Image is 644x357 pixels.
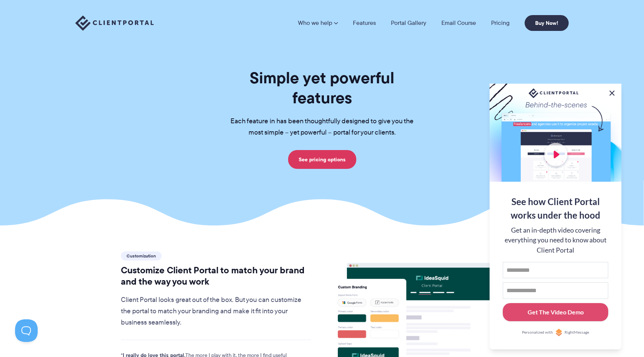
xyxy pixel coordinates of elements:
[288,150,356,169] a: See pricing options
[218,68,426,108] h1: Simple yet powerful features
[121,251,162,260] span: Customization
[503,303,608,322] button: Get The Video Demo
[528,308,584,317] div: Get The Video Demo
[491,20,510,26] a: Pricing
[15,319,38,342] iframe: Toggle Customer Support
[391,20,426,26] a: Portal Gallery
[565,329,589,336] span: RightMessage
[298,20,338,26] a: Who we help
[218,116,426,138] p: Each feature in has been thoughtfully designed to give you the most simple – yet powerful – porta...
[121,294,311,328] p: Client Portal looks great out of the box. But you can customize the portal to match your branding...
[503,195,608,222] div: See how Client Portal works under the hood
[121,265,311,287] h2: Customize Client Portal to match your brand and the way you work
[555,329,563,336] img: Personalized with RightMessage
[503,329,608,336] a: Personalized withRightMessage
[503,225,608,255] div: Get an in-depth video covering everything you need to know about Client Portal
[353,20,376,26] a: Features
[522,329,553,336] span: Personalized with
[441,20,476,26] a: Email Course
[525,15,569,31] a: Buy Now!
